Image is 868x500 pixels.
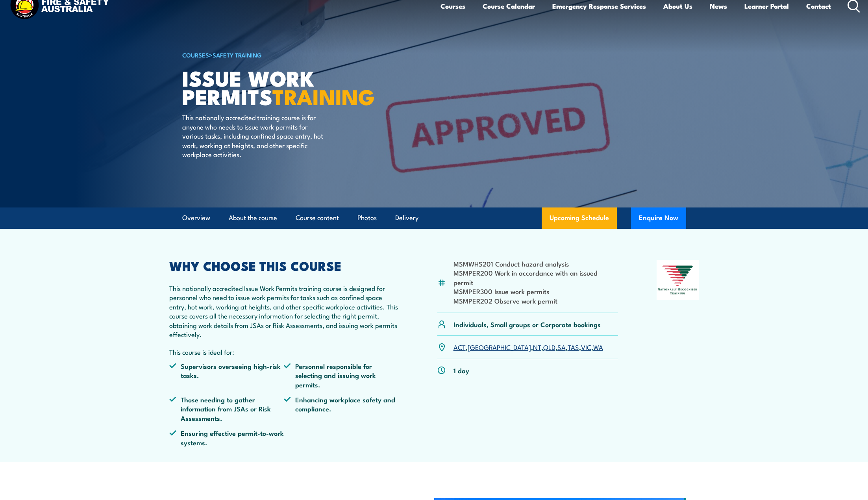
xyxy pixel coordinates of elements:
[557,342,566,352] a: SA
[453,296,618,305] li: MSMPER202 Observe work permit
[229,207,277,228] a: About the course
[296,207,339,228] a: Course content
[169,347,399,356] p: This course is ideal for:
[213,50,262,59] a: Safety Training
[453,259,618,268] li: MSMWHS201 Conduct hazard analysis
[568,342,579,352] a: TAS
[453,287,618,296] li: MSMPER300 Issue work permits
[542,207,617,229] a: Upcoming Schedule
[453,268,618,287] li: MSMPER200 Work in accordance with an issued permit
[284,395,399,422] li: Enhancing workplace safety and compliance.
[284,361,399,389] li: Personnel responsible for selecting and issuing work permits.
[169,361,284,389] li: Supervisors overseeing high-risk tasks.
[453,343,603,352] p: , , , , , , ,
[453,342,466,352] a: ACT
[182,113,326,159] p: This nationally accredited training course is for anyone who needs to issue work permits for vari...
[182,207,210,228] a: Overview
[453,366,469,375] p: 1 day
[453,320,601,329] p: Individuals, Small groups or Corporate bookings
[593,342,603,352] a: WA
[169,283,399,339] p: This nationally accredited Issue Work Permits training course is designed for personnel who need ...
[182,50,209,59] a: COURSES
[395,207,418,228] a: Delivery
[272,80,375,112] strong: TRAINING
[182,69,377,105] h1: Issue Work Permits
[169,260,399,271] h2: WHY CHOOSE THIS COURSE
[468,342,531,352] a: [GEOGRAPHIC_DATA]
[357,207,377,228] a: Photos
[657,260,699,300] img: Nationally Recognised Training logo.
[631,207,686,229] button: Enquire Now
[533,342,541,352] a: NT
[169,395,284,422] li: Those needing to gather information from JSAs or Risk Assessments.
[169,428,284,447] li: Ensuring effective permit-to-work systems.
[581,342,591,352] a: VIC
[543,342,555,352] a: QLD
[182,50,377,59] h6: >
